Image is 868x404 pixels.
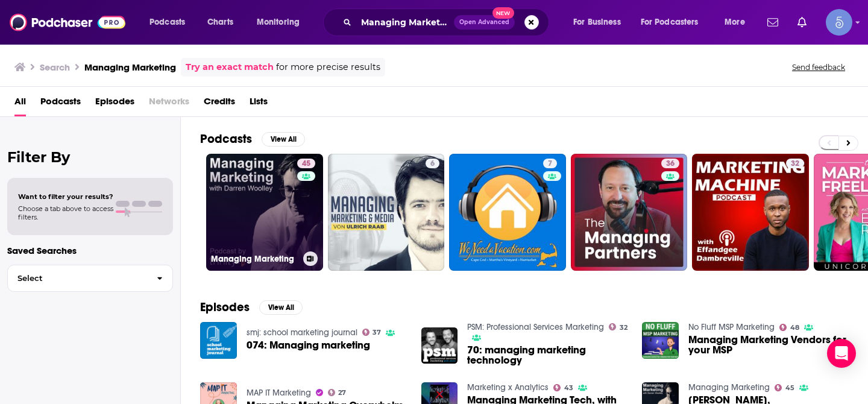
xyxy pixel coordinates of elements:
[788,62,849,72] button: Send feedback
[18,192,113,201] span: Want to filter your results?
[609,323,627,330] a: 32
[688,335,849,355] a: Managing Marketing Vendors for your MSP
[793,12,811,33] a: Show notifications dropdown
[688,382,770,393] a: Managing Marketing
[661,159,679,168] a: 36
[430,158,435,170] span: 6
[84,62,176,73] h3: Managing Marketing
[692,154,809,271] a: 32
[459,19,509,25] span: Open Advanced
[204,92,235,116] a: Credits
[791,158,799,170] span: 32
[571,154,688,271] a: 36
[467,382,549,393] a: Marketing x Analytics
[716,13,760,32] button: open menu
[633,13,716,32] button: open menu
[620,325,627,330] span: 32
[826,9,852,36] button: Show profile menu
[688,322,775,332] a: No Fluff MSP Marketing
[725,14,745,31] span: More
[7,148,173,166] h2: Filter By
[206,154,323,271] a: 45Managing Marketing
[454,15,515,30] button: Open AdvancedNew
[40,92,81,116] a: Podcasts
[259,300,303,315] button: View All
[328,154,445,271] a: 6
[200,131,305,147] a: PodcastsView All
[207,14,233,31] span: Charts
[564,385,573,391] span: 43
[40,62,70,73] h3: Search
[573,14,621,31] span: For Business
[257,14,300,31] span: Monitoring
[426,159,439,168] a: 6
[302,158,310,170] span: 45
[297,159,315,168] a: 45
[200,13,241,32] a: Charts
[276,60,380,74] span: for more precise results
[141,13,201,32] button: open menu
[338,390,346,396] span: 27
[200,131,252,147] h2: Podcasts
[247,327,357,338] a: smj: school marketing journal
[247,388,311,398] a: MAP IT Marketing
[775,384,794,391] a: 45
[7,245,173,256] p: Saved Searches
[786,159,804,168] a: 32
[826,9,852,36] img: User Profile
[763,12,783,33] a: Show notifications dropdown
[565,13,636,32] button: open menu
[149,14,185,31] span: Podcasts
[247,340,370,350] a: 074: Managing marketing
[248,13,315,32] button: open menu
[186,60,274,74] a: Try an exact match
[790,325,799,330] span: 48
[827,339,856,368] div: Open Intercom Messenger
[211,254,298,264] h3: Managing Marketing
[328,389,347,396] a: 27
[779,324,799,331] a: 48
[149,92,189,116] span: Networks
[10,11,125,34] img: Podchaser - Follow, Share and Rate Podcasts
[467,345,627,365] a: 70: managing marketing technology
[18,204,113,221] span: Choose a tab above to access filters.
[262,132,305,147] button: View All
[200,300,303,315] a: EpisodesView All
[200,322,237,359] img: 074: Managing marketing
[492,7,514,19] span: New
[7,265,173,292] button: Select
[250,92,268,116] a: Lists
[548,158,552,170] span: 7
[553,384,573,391] a: 43
[8,274,147,282] span: Select
[200,300,250,315] h2: Episodes
[543,159,557,168] a: 7
[666,158,675,170] span: 36
[335,8,561,36] div: Search podcasts, credits, & more...
[785,385,794,391] span: 45
[373,330,381,335] span: 37
[826,9,852,36] span: Logged in as Spiral5-G1
[362,329,382,336] a: 37
[642,322,679,359] img: Managing Marketing Vendors for your MSP
[421,327,458,364] img: 70: managing marketing technology
[449,154,566,271] a: 7
[641,14,699,31] span: For Podcasters
[95,92,134,116] a: Episodes
[356,13,454,32] input: Search podcasts, credits, & more...
[467,322,604,332] a: PSM: Professional Services Marketing
[14,92,26,116] a: All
